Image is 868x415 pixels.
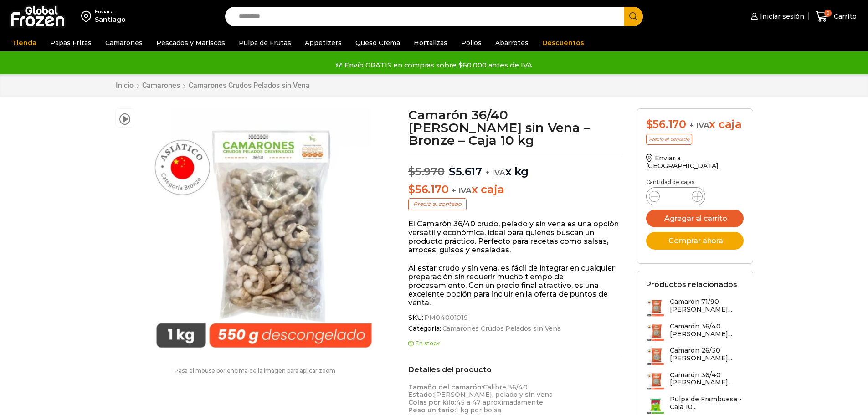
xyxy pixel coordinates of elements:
a: Iniciar sesión [749,7,804,26]
div: x caja [646,118,744,131]
span: + IVA [452,186,472,195]
h2: Detalles del producto [408,365,623,374]
h2: Productos relacionados [646,280,737,289]
a: Pollos [457,34,486,51]
span: SKU: [408,314,623,322]
p: El Camarón 36/40 crudo, pelado y sin vena es una opción versátil y económica, ideal para quienes ... [408,220,623,255]
p: En stock [408,340,623,347]
a: Queso Crema [351,34,405,51]
bdi: 56.170 [646,118,686,131]
a: Papas Fritas [46,34,96,51]
div: Santiago [95,15,126,24]
bdi: 5.617 [449,165,482,178]
img: address-field-icon.svg [81,9,95,24]
a: Camarones Crudos Pelados sin Vena [441,325,561,333]
a: Hortalizas [409,34,452,51]
nav: Breadcrumb [115,81,310,90]
a: Camarones [142,81,180,90]
span: + IVA [689,121,709,130]
h3: Pulpa de Frambuesa - Caja 10... [670,395,744,411]
strong: Estado: [408,390,434,399]
img: Camaron 36/40 RPD Bronze [139,108,389,359]
button: Comprar ahora [646,232,744,250]
h3: Camarón 36/40 [PERSON_NAME]... [670,371,744,387]
button: Agregar al carrito [646,210,744,227]
input: Product quantity [667,190,684,203]
p: x caja [408,183,623,196]
span: Categoría: [408,325,623,333]
bdi: 56.170 [408,183,448,196]
span: $ [449,165,456,178]
a: Pescados y Mariscos [152,34,230,51]
a: Abarrotes [491,34,533,51]
button: Search button [624,7,643,26]
a: 0 Carrito [813,6,859,27]
a: Tienda [8,34,41,51]
h3: Camarón 71/90 [PERSON_NAME]... [670,298,744,313]
a: Enviar a [GEOGRAPHIC_DATA] [646,154,719,170]
span: $ [408,165,415,178]
span: $ [646,118,653,131]
a: Camarones [101,34,147,51]
strong: Peso unitario: [408,406,456,414]
a: Camarón 36/40 [PERSON_NAME]... [646,371,744,391]
a: Camarón 26/30 [PERSON_NAME]... [646,347,744,366]
span: Iniciar sesión [758,12,804,21]
strong: Tamaño del camarón: [408,383,483,391]
a: Pulpa de Frutas [234,34,296,51]
h3: Camarón 26/30 [PERSON_NAME]... [670,347,744,362]
div: Enviar a [95,9,126,15]
span: 0 [824,10,832,17]
span: Carrito [832,12,857,21]
p: Al estar crudo y sin vena, es fácil de integrar en cualquier preparación sin requerir mucho tiemp... [408,264,623,307]
p: Precio al contado [646,134,692,145]
p: Pasa el mouse por encima de la imagen para aplicar zoom [115,368,395,374]
a: Appetizers [300,34,346,51]
p: Cantidad de cajas [646,179,744,185]
a: Camarón 71/90 [PERSON_NAME]... [646,298,744,318]
a: Camarón 36/40 [PERSON_NAME]... [646,323,744,342]
a: Camarones Crudos Pelados sin Vena [188,81,310,90]
p: x kg [408,156,623,179]
h3: Camarón 36/40 [PERSON_NAME]... [670,323,744,338]
span: PM04001019 [423,314,468,322]
p: Precio al contado [408,198,467,210]
a: Descuentos [538,34,589,51]
strong: Colas por kilo: [408,398,456,406]
h1: Camarón 36/40 [PERSON_NAME] sin Vena – Bronze – Caja 10 kg [408,108,623,147]
a: Inicio [115,81,134,90]
a: Pulpa de Frambuesa - Caja 10... [646,395,744,415]
span: $ [408,183,415,196]
span: + IVA [485,168,505,177]
bdi: 5.970 [408,165,445,178]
